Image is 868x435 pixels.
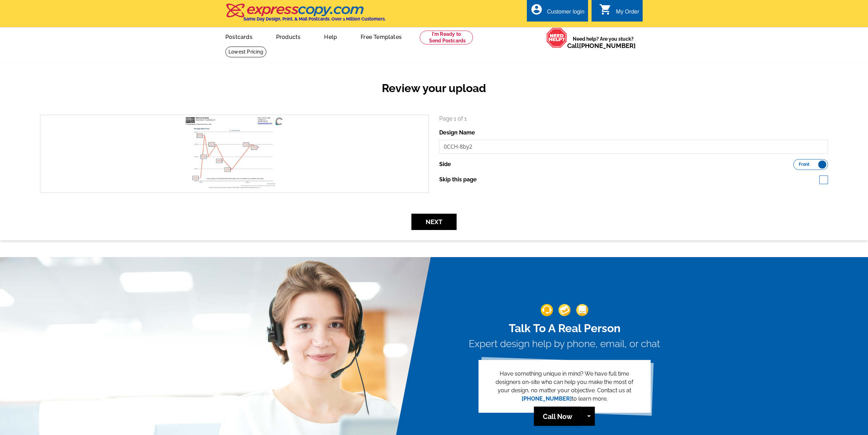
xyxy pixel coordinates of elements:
a: Help [313,28,348,44]
div: My Order [616,9,639,18]
img: support-img-2.png [558,304,571,316]
p: Have something unique in mind? We have full time designers on-site who can help you make the most... [490,370,640,403]
img: support-img-3_1.png [576,304,588,316]
a: Products [265,28,312,44]
button: Next [411,214,457,230]
h2: Review your upload [35,82,833,95]
a: Postcards [214,28,264,44]
span: Call [567,42,636,49]
a: [PHONE_NUMBER] [579,42,636,49]
a: shopping_cart My Order [599,8,639,16]
h2: Talk To A Real Person [469,322,660,335]
h3: Expert design help by phone, email, or chat [469,338,660,350]
span: Front [799,163,810,166]
input: File Name [439,140,828,154]
div: Customer login [547,9,585,18]
img: help [546,27,567,48]
img: support-img-1.png [541,304,553,316]
span: Need help? Are you stuck? [567,35,639,49]
label: Design Name [439,129,475,137]
a: [PHONE_NUMBER] [522,395,572,402]
a: Call Now [534,407,581,426]
a: Free Templates [349,28,413,44]
label: Side [439,160,451,169]
i: shopping_cart [599,3,612,16]
a: Same Day Design, Print, & Mail Postcards. Over 1 Million Customers. [225,8,386,22]
h4: Same Day Design, Print, & Mail Postcards. Over 1 Million Customers. [243,16,386,22]
p: Page 1 of 1 [439,115,828,123]
i: account_circle [530,3,543,16]
label: Skip this page [439,175,477,184]
a: account_circle Customer login [530,8,585,16]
